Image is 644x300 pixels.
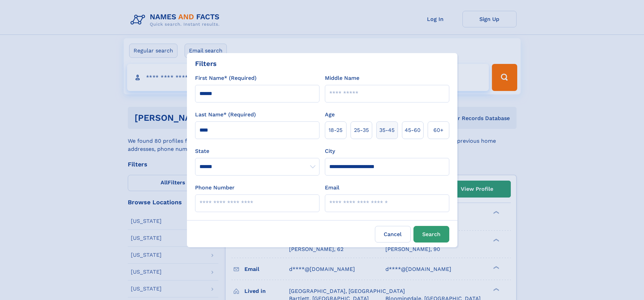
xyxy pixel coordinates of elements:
span: 35‑45 [379,126,395,134]
label: City [325,147,335,155]
label: Middle Name [325,74,359,82]
button: Search [413,226,449,243]
span: 25‑35 [354,126,369,134]
label: Email [325,184,339,192]
label: Phone Number [195,184,235,192]
div: Filters [195,59,217,69]
span: 45‑60 [405,126,421,134]
span: 60+ [433,126,444,134]
label: Age [325,111,335,119]
label: Last Name* (Required) [195,111,256,119]
span: 18‑25 [329,126,342,134]
label: First Name* (Required) [195,74,257,82]
label: State [195,147,319,155]
label: Cancel [375,226,411,243]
